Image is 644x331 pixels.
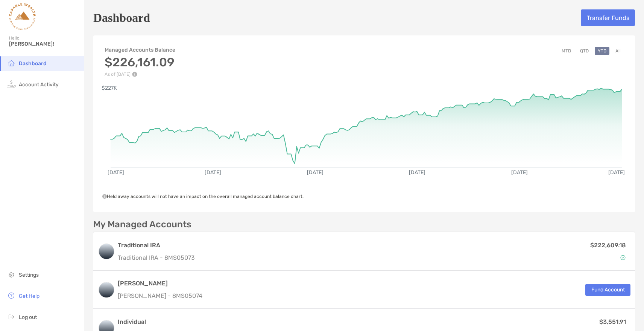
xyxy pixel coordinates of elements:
[105,72,175,77] p: As of [DATE]
[595,47,609,55] button: YTD
[19,81,59,88] span: Account Activity
[93,9,150,26] h5: Dashboard
[118,241,195,250] h3: Traditional IRA
[620,255,626,260] img: Account Status icon
[118,279,202,288] h3: [PERSON_NAME]
[205,169,221,176] text: [DATE]
[19,314,37,320] span: Log out
[132,72,137,77] img: Performance Info
[7,80,16,89] img: activity icon
[511,169,528,176] text: [DATE]
[102,85,117,91] text: $227K
[105,55,175,69] h3: $226,161.09
[7,58,16,67] img: household icon
[559,47,574,55] button: MTD
[99,244,114,259] img: logo account
[19,60,47,67] span: Dashboard
[7,312,16,321] img: logout icon
[105,47,175,53] h4: Managed Accounts Balance
[585,284,630,296] button: Fund Account
[102,194,304,199] span: Held away accounts will not have an impact on the overall managed account balance chart.
[409,169,425,176] text: [DATE]
[7,291,16,300] img: get-help icon
[608,169,625,176] text: [DATE]
[9,3,36,30] img: Zoe Logo
[590,241,626,250] p: $222,609.18
[307,169,324,176] text: [DATE]
[7,270,16,279] img: settings icon
[612,47,624,55] button: All
[19,272,39,278] span: Settings
[19,293,39,299] span: Get Help
[108,169,124,176] text: [DATE]
[118,253,195,262] p: Traditional IRA - 8MS05073
[99,282,114,297] img: logo account
[9,41,79,47] span: [PERSON_NAME]!
[581,9,635,26] button: Transfer Funds
[599,317,626,326] p: $3,551.91
[577,47,592,55] button: QTD
[118,317,180,326] h3: Individual
[93,220,191,229] p: My Managed Accounts
[118,291,202,300] p: [PERSON_NAME] - 8MS05074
